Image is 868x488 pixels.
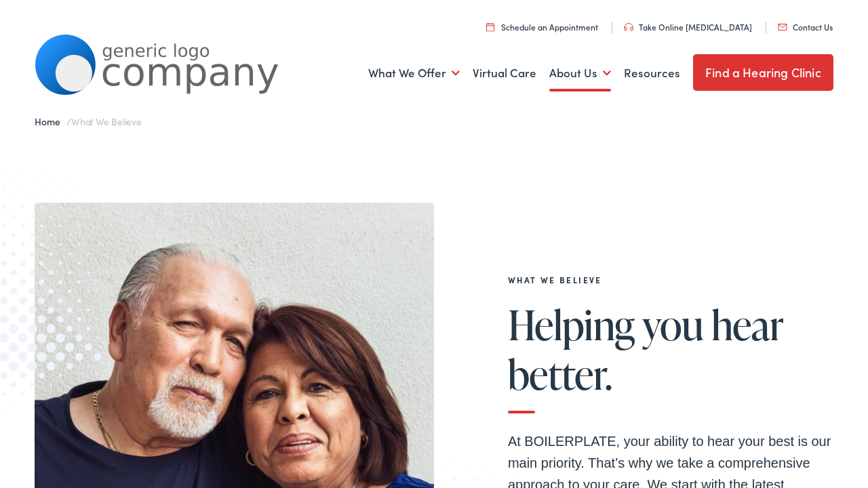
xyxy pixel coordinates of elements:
[486,22,494,31] img: utility icon
[473,48,536,98] a: Virtual Care
[549,48,611,98] a: About Us
[624,48,680,98] a: Resources
[624,21,752,33] a: Take Online [MEDICAL_DATA]
[693,54,833,91] a: Find a Hearing Clinic
[711,302,784,347] span: hear
[368,48,460,98] a: What We Offer
[624,23,633,31] img: utility icon
[508,302,635,347] span: Helping
[778,24,787,30] img: utility icon
[508,352,612,396] span: better.
[508,275,833,285] h2: What We Believe
[486,21,598,33] a: Schedule an Appointment
[778,21,833,33] a: Contact Us
[642,302,703,347] span: you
